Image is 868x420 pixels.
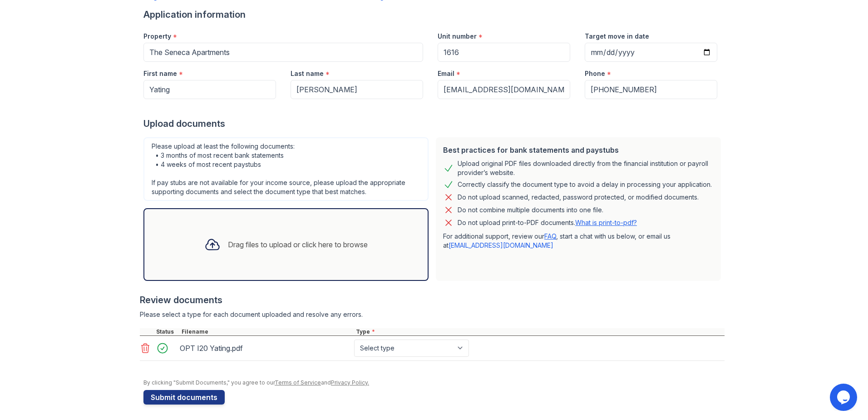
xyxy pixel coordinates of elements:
div: Status [154,328,180,335]
div: Best practices for bank statements and paystubs [443,145,714,155]
button: Submit documents [143,390,225,405]
label: First name [143,69,177,78]
div: Review documents [140,294,725,306]
div: Application information [143,8,725,21]
div: Do not combine multiple documents into one file. [458,205,603,215]
label: Property [143,32,171,41]
div: By clicking "Submit Documents," you agree to our and [143,379,725,386]
a: FAQ [544,232,556,240]
a: Terms of Service [275,379,321,386]
div: Upload original PDF files downloaded directly from the financial institution or payroll provider’... [458,159,714,177]
div: Upload documents [143,117,725,130]
label: Target move in date [585,32,649,41]
div: Please select a type for each document uploaded and resolve any errors. [140,310,725,319]
p: Do not upload print-to-PDF documents. [458,218,637,227]
a: Privacy Policy. [331,379,369,386]
label: Email [438,69,454,78]
div: Type [354,328,725,335]
div: Please upload at least the following documents: • 3 months of most recent bank statements • 4 wee... [143,137,429,201]
div: Do not upload scanned, redacted, password protected, or modified documents. [458,192,699,203]
p: For additional support, review our , start a chat with us below, or email us at [443,232,714,250]
label: Unit number [438,32,477,41]
label: Last name [291,69,324,78]
div: Filename [180,328,354,335]
a: [EMAIL_ADDRESS][DOMAIN_NAME] [449,241,553,249]
iframe: chat widget [830,384,859,411]
label: Phone [585,69,605,78]
div: OPT I20 Yating.pdf [180,341,350,355]
a: What is print-to-pdf? [575,219,637,226]
div: Correctly classify the document type to avoid a delay in processing your application. [458,179,712,190]
div: Drag files to upload or click here to browse [228,239,368,250]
